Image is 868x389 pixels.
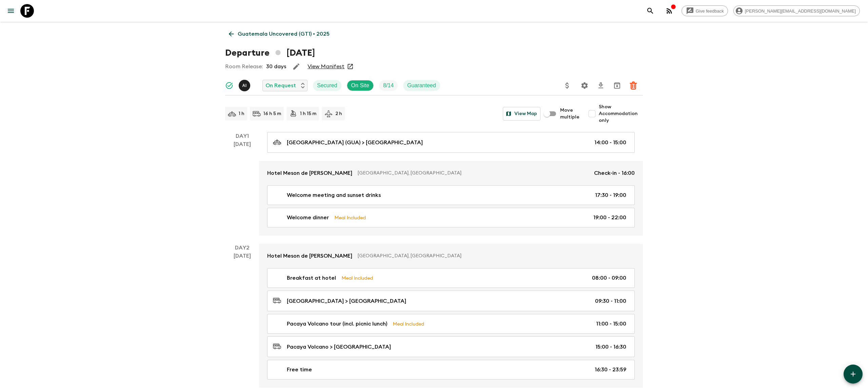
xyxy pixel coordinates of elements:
[225,244,259,252] p: Day 2
[595,343,626,351] p: 15:00 - 16:30
[313,80,341,91] div: Secured
[225,46,315,60] h1: Departure [DATE]
[287,274,336,282] p: Breakfast at hotel
[287,297,406,305] p: [GEOGRAPHIC_DATA] > [GEOGRAPHIC_DATA]
[267,208,635,227] a: Welcome dinnerMeal Included19:00 - 22:00
[259,244,643,268] a: Hotel Meson de [PERSON_NAME][GEOGRAPHIC_DATA], [GEOGRAPHIC_DATA]
[242,83,246,88] p: A I
[741,8,860,14] span: [PERSON_NAME][EMAIL_ADDRESS][DOMAIN_NAME]
[596,320,626,328] p: 11:00 - 15:00
[627,79,640,92] button: Delete
[266,62,286,71] p: 30 days
[560,107,580,121] span: Move multiple
[334,214,366,221] p: Meal Included
[263,110,281,117] p: 16 h 5 m
[287,343,391,351] p: Pacaya Volcano > [GEOGRAPHIC_DATA]
[733,5,860,16] div: [PERSON_NAME][EMAIL_ADDRESS][DOMAIN_NAME]
[610,79,624,92] button: Archive (Completed, Cancelled or Unsynced Departures only)
[317,81,337,90] p: Secured
[300,110,316,117] p: 1 h 15 m
[234,140,251,236] div: [DATE]
[259,161,643,185] a: Hotel Meson de [PERSON_NAME][GEOGRAPHIC_DATA], [GEOGRAPHIC_DATA]Check-in - 16:00
[682,5,728,16] a: Give feedback
[225,62,263,71] p: Room Release:
[594,138,626,147] p: 14:00 - 15:00
[238,30,330,38] p: Guatemala Uncovered (GT1) • 2025
[267,291,635,311] a: [GEOGRAPHIC_DATA] > [GEOGRAPHIC_DATA]09:30 - 11:00
[234,252,251,388] div: [DATE]
[393,320,424,328] p: Meal Included
[225,27,333,41] a: Guatemala Uncovered (GT1) • 2025
[267,336,635,357] a: Pacaya Volcano > [GEOGRAPHIC_DATA]15:00 - 16:30
[239,110,244,117] p: 1 h
[595,191,626,199] p: 17:30 - 19:00
[287,214,329,222] p: Welcome dinner
[308,63,344,70] a: View Manifest
[595,366,626,374] p: 16:30 - 23:59
[347,80,374,91] div: On Site
[595,297,626,305] p: 09:30 - 11:00
[4,4,18,18] button: menu
[358,253,629,259] p: [GEOGRAPHIC_DATA], [GEOGRAPHIC_DATA]
[599,104,643,124] span: Show Accommodation only
[225,81,233,90] svg: Synced Successfully
[225,132,259,140] p: Day 1
[593,214,626,222] p: 19:00 - 22:00
[594,169,635,177] p: Check-in - 16:00
[267,268,635,288] a: Breakfast at hotelMeal Included08:00 - 09:00
[267,185,635,205] a: Welcome meeting and sunset drinks17:30 - 19:00
[267,252,352,260] p: Hotel Meson de [PERSON_NAME]
[287,320,387,328] p: Pacaya Volcano tour (incl. picnic lunch)
[287,138,423,147] p: [GEOGRAPHIC_DATA] (GUA) > [GEOGRAPHIC_DATA]
[239,80,252,91] button: AI
[592,274,626,282] p: 08:00 - 09:00
[644,4,657,18] button: search adventures
[503,107,540,121] button: View Map
[383,81,394,90] p: 8 / 14
[267,169,352,177] p: Hotel Meson de [PERSON_NAME]
[239,82,252,87] span: Alvaro Ixtetela
[265,81,296,90] p: On Request
[267,360,635,379] a: Free time16:30 - 23:59
[341,274,373,282] p: Meal Included
[335,110,342,117] p: 2 h
[578,79,591,92] button: Settings
[267,314,635,334] a: Pacaya Volcano tour (incl. picnic lunch)Meal Included11:00 - 15:00
[379,80,398,91] div: Trip Fill
[594,79,608,92] button: Download CSV
[560,79,574,92] button: Update Price, Early Bird Discount and Costs
[407,81,436,90] p: Guaranteed
[287,366,312,374] p: Free time
[287,191,381,199] p: Welcome meeting and sunset drinks
[351,81,369,90] p: On Site
[358,170,589,177] p: [GEOGRAPHIC_DATA], [GEOGRAPHIC_DATA]
[692,8,728,14] span: Give feedback
[267,132,635,153] a: [GEOGRAPHIC_DATA] (GUA) > [GEOGRAPHIC_DATA]14:00 - 15:00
